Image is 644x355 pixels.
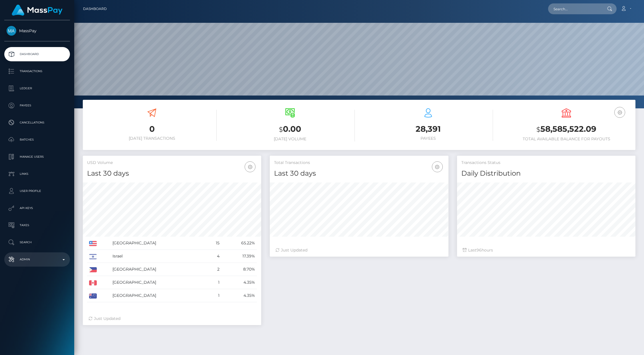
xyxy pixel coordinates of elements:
td: 4 [206,250,222,263]
span: 96 [476,248,482,253]
a: Manage Users [4,150,70,164]
td: 1 [206,276,222,289]
p: Admin [7,255,68,264]
h3: 0.00 [225,123,355,135]
a: Payees [4,98,70,113]
div: Last hours [463,247,630,253]
td: 8.70% [222,263,257,276]
a: Links [4,167,70,181]
h5: USD Volume [87,160,257,166]
td: 2 [206,263,222,276]
img: CA.png [89,280,97,285]
p: Manage Users [7,153,68,161]
a: User Profile [4,184,70,198]
a: API Keys [4,201,70,215]
a: Batches [4,133,70,147]
p: Taxes [7,221,68,230]
h3: 0 [87,123,217,135]
h6: [DATE] Volume [225,137,355,141]
td: 65.22% [222,237,257,250]
h5: Transactions Status [461,160,631,166]
a: Search [4,235,70,249]
img: MassPay [7,26,16,36]
small: $ [536,125,540,133]
td: [GEOGRAPHIC_DATA] [110,276,206,289]
a: Taxes [4,218,70,232]
img: MassPay Logo [12,5,63,16]
h6: Payees [363,136,493,141]
span: MassPay [4,28,70,33]
p: Search [7,238,68,247]
small: $ [279,125,283,133]
a: Dashboard [83,3,107,15]
div: Just Updated [88,316,255,322]
h6: [DATE] Transactions [87,136,217,141]
td: 4.35% [222,276,257,289]
img: PH.png [89,267,97,272]
a: Cancellations [4,115,70,130]
img: AU.png [89,293,97,299]
h4: Daily Distribution [461,169,631,178]
td: 1 [206,289,222,302]
div: Just Updated [275,247,442,253]
p: Batches [7,135,68,144]
h3: 28,391 [363,123,493,135]
p: Dashboard [7,50,68,58]
p: Payees [7,101,68,110]
h6: Total Available Balance for Payouts [502,137,631,141]
td: 4.35% [222,289,257,302]
td: Israel [110,250,206,263]
a: Dashboard [4,47,70,61]
a: Ledger [4,81,70,96]
a: Admin [4,252,70,267]
h3: 58,585,522.09 [502,123,631,135]
p: Links [7,170,68,178]
td: 15 [206,237,222,250]
td: 17.39% [222,250,257,263]
h4: Last 30 days [87,169,257,178]
h4: Last 30 days [274,169,444,178]
p: Transactions [7,67,68,76]
p: User Profile [7,187,68,195]
input: Search... [548,3,602,14]
td: [GEOGRAPHIC_DATA] [110,263,206,276]
a: Transactions [4,64,70,78]
h5: Total Transactions [274,160,444,166]
td: [GEOGRAPHIC_DATA] [110,289,206,302]
td: [GEOGRAPHIC_DATA] [110,237,206,250]
p: Ledger [7,84,68,93]
p: Cancellations [7,118,68,127]
p: API Keys [7,204,68,212]
img: US.png [89,241,97,246]
img: IL.png [89,254,97,259]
